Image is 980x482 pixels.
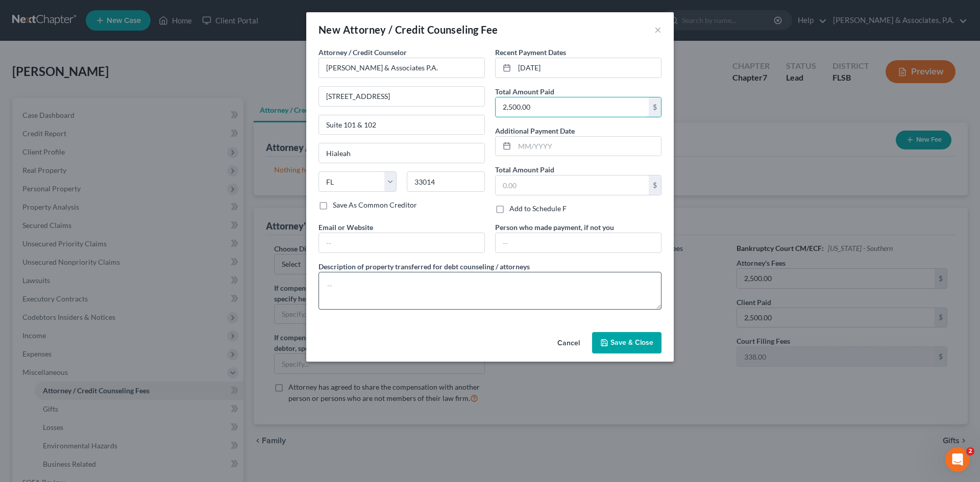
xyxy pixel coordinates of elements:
input: Enter city... [319,143,484,163]
input: Apt, Suite, etc... [319,115,484,135]
label: Person who made payment, if not you [495,222,614,233]
button: × [654,23,661,36]
label: Description of property transferred for debt counseling / attorneys [318,261,530,272]
input: Enter zip... [407,171,485,192]
button: Save & Close [592,332,661,353]
label: Recent Payment Dates [495,47,566,58]
span: Attorney / Credit Counselor [318,48,407,57]
input: 0.00 [496,97,649,117]
label: Total Amount Paid [495,164,554,175]
span: Attorney / Credit Counseling Fee [343,23,498,36]
label: Total Amount Paid [495,86,554,97]
iframe: Intercom live chat [945,447,970,472]
span: 2 [966,447,974,455]
input: MM/YYYY [514,137,661,156]
label: Additional Payment Date [495,125,575,136]
label: Save As Common Creditor [333,200,417,210]
div: $ [649,175,661,195]
button: Cancel [549,333,588,353]
input: Search creditor by name... [318,58,485,78]
input: 0.00 [496,175,649,195]
input: Enter address... [319,87,484,106]
label: Add to Schedule F [509,204,567,214]
span: Save & Close [610,338,653,347]
input: -- [319,233,484,252]
input: -- [496,233,661,252]
div: $ [649,97,661,117]
span: New [318,23,340,36]
input: MM/YYYY [514,58,661,78]
label: Email or Website [318,222,373,233]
